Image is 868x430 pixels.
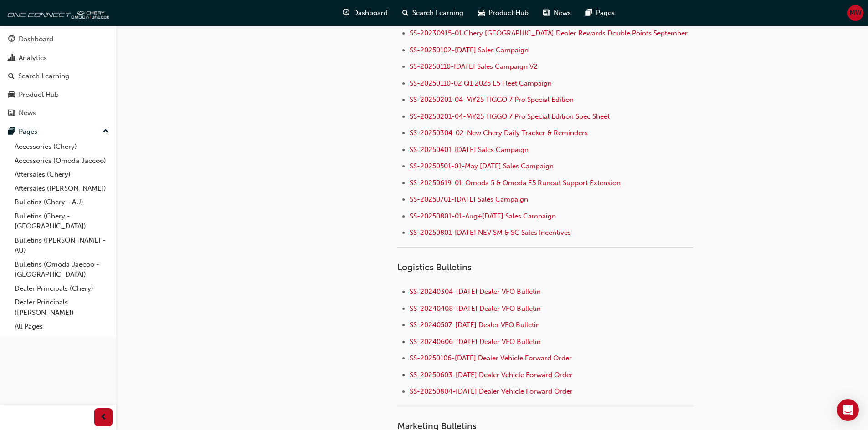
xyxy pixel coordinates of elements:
[410,228,571,237] a: SS-20250801-[DATE] NEV SM & SC Sales Incentives
[488,8,529,18] span: Product Hub
[11,140,113,154] a: Accessories (Chery)
[478,7,485,19] span: car-icon
[410,62,538,71] a: SS-20250110-[DATE] Sales Campaign V2
[586,7,592,19] span: pages-icon
[410,46,529,54] a: SS-20250102-[DATE] Sales Campaign
[410,79,552,87] a: SS-20250110-02 Q1 2025 E5 Fleet Campaign
[410,146,529,154] a: SS-20250401-[DATE] Sales Campaign
[19,90,59,100] div: Product Hub
[11,295,113,319] a: Dealer Principals ([PERSON_NAME])
[8,72,15,81] span: search-icon
[410,304,541,313] a: SS-20240408-[DATE] Dealer VFO Bulletin
[11,319,113,334] a: All Pages
[19,53,47,63] div: Analytics
[8,109,15,117] span: news-icon
[335,4,395,22] a: guage-iconDashboard
[410,371,573,379] a: SS-20250603-[DATE] Dealer Vehicle Forward Order
[11,195,113,209] a: Bulletins (Chery - AU)
[395,4,471,22] a: search-iconSearch Learning
[8,128,15,136] span: pages-icon
[11,167,113,182] a: Aftersales (Chery)
[410,179,621,187] a: SS-20250619-01-Omoda 5 & Omoda E5 Runout Support Extension
[410,387,573,395] a: SS-20250804-[DATE] Dealer Vehicle Forward Order
[5,4,109,22] img: oneconnect
[837,399,859,421] div: Open Intercom Messenger
[11,209,113,233] a: Bulletins (Chery - [GEOGRAPHIC_DATA])
[4,105,113,121] a: News
[4,29,113,123] button: DashboardAnalyticsSearch LearningProduct HubNews
[4,68,113,85] a: Search Learning
[11,182,113,196] a: Aftersales ([PERSON_NAME])
[471,4,536,22] a: car-iconProduct Hub
[343,7,349,19] span: guage-icon
[596,8,615,18] span: Pages
[536,4,578,22] a: news-iconNews
[410,195,528,203] a: SS-20250701-[DATE] Sales Campaign
[410,96,574,104] a: SS-20250201-04-MY25 TIGGO 7 Pro Special Edition
[397,262,472,273] span: Logistics Bulletins
[410,354,572,362] a: SS-20250106-[DATE] Dealer Vehicle Forward Order
[18,71,69,81] div: Search Learning
[353,8,388,18] span: Dashboard
[847,5,863,21] button: MW
[410,112,610,121] a: SS-20250201-04-MY25 TIGGO 7 Pro Special Edition Spec Sheet
[4,31,113,48] a: Dashboard
[4,50,113,66] a: Analytics
[412,8,463,18] span: Search Learning
[19,34,53,45] div: Dashboard
[410,162,554,170] a: SS-20250501-01-May [DATE] Sales Campaign
[11,233,113,258] a: Bulletins ([PERSON_NAME] - AU)
[19,126,37,137] div: Pages
[410,288,541,296] a: SS-20240304-[DATE] Dealer VFO Bulletin
[8,54,15,62] span: chart-icon
[4,86,113,103] a: Product Hub
[849,8,862,18] span: MW
[11,154,113,168] a: Accessories (Omoda Jaecoo)
[4,123,113,140] button: Pages
[410,321,540,329] a: SS-20240507-[DATE] Dealer VFO Bulletin
[100,412,107,423] span: prev-icon
[578,4,622,22] a: pages-iconPages
[410,212,556,220] a: SS-20250801-01-Aug+[DATE] Sales Campaign
[543,7,550,19] span: news-icon
[103,126,109,137] span: up-icon
[410,29,688,37] a: SS-20230915-01 Chery [GEOGRAPHIC_DATA] Dealer Rewards Double Points September
[8,35,15,44] span: guage-icon
[11,282,113,296] a: Dealer Principals (Chery)
[410,129,588,137] a: SS-20250304-02-New Chery Daily Tracker & Reminders
[19,108,36,118] div: News
[11,258,113,282] a: Bulletins (Omoda Jaecoo - [GEOGRAPHIC_DATA])
[554,8,571,18] span: News
[402,7,409,19] span: search-icon
[8,91,15,99] span: car-icon
[410,338,541,346] a: SS-20240606-[DATE] Dealer VFO Bulletin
